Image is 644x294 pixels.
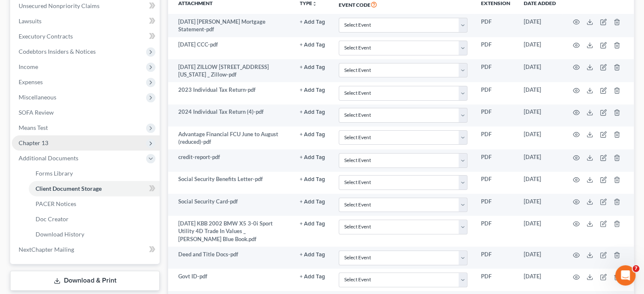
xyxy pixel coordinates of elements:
span: Miscellaneous [19,93,56,101]
a: + Add Tag [300,63,325,71]
button: + Add Tag [300,132,325,137]
td: [DATE] [517,194,563,216]
button: + Add Tag [300,19,325,25]
td: [DATE] CCC-pdf [168,37,293,59]
td: [DATE] [517,104,563,126]
button: + Add Tag [300,88,325,93]
button: TYPEunfold_more [300,1,317,6]
a: + Add Tag [300,41,325,49]
td: [DATE] KBB 2002 BMW X5 3-0i Sport Utility 4D Trade In Values _ [PERSON_NAME] Blue Book.pdf [168,216,293,247]
span: Unsecured Nonpriority Claims [19,2,100,9]
a: SOFA Review [12,105,160,120]
td: PDF [474,247,517,269]
a: + Add Tag [300,272,325,280]
td: PDF [474,194,517,216]
td: PDF [474,269,517,291]
td: [DATE] [517,172,563,194]
span: PACER Notices [36,200,76,207]
td: PDF [474,82,517,104]
td: Advantage Financial FCU June to August (reduced)-pdf [168,126,293,150]
button: + Add Tag [300,252,325,258]
span: Income [19,63,38,70]
a: + Add Tag [300,175,325,183]
iframe: Intercom live chat [615,265,636,286]
button: + Add Tag [300,221,325,227]
a: + Add Tag [300,108,325,116]
span: Forms Library [36,170,73,177]
button: + Add Tag [300,274,325,280]
a: Download & Print [10,271,160,291]
a: Forms Library [29,166,160,181]
button: + Add Tag [300,155,325,160]
span: Chapter 13 [19,139,48,146]
span: Doc Creator [36,215,69,223]
button: + Add Tag [300,110,325,115]
td: PDF [474,37,517,59]
span: 7 [633,265,639,272]
a: + Add Tag [300,250,325,258]
span: Lawsuits [19,17,41,25]
a: NextChapter Mailing [12,242,160,257]
td: PDF [474,59,517,82]
button: + Add Tag [300,65,325,70]
td: Social Security Card-pdf [168,194,293,216]
a: + Add Tag [300,130,325,138]
td: PDF [474,172,517,194]
td: PDF [474,104,517,126]
td: [DATE] [517,126,563,150]
span: Client Document Storage [36,185,102,192]
td: 2024 Individual Tax Return (4)-pdf [168,104,293,126]
i: unfold_more [312,1,317,6]
span: Additional Documents [19,154,78,162]
td: PDF [474,126,517,150]
button: + Add Tag [300,42,325,48]
td: [DATE] [PERSON_NAME] Mortgage Statement-pdf [168,14,293,37]
td: PDF [474,216,517,247]
button: + Add Tag [300,177,325,182]
td: credit-report-pdf [168,149,293,171]
a: + Add Tag [300,18,325,26]
a: + Add Tag [300,86,325,94]
a: Executory Contracts [12,29,160,44]
span: NextChapter Mailing [19,246,74,253]
span: SOFA Review [19,109,54,116]
td: [DATE] [517,37,563,59]
span: Means Test [19,124,48,131]
td: PDF [474,149,517,171]
span: Executory Contracts [19,33,73,40]
td: PDF [474,14,517,37]
span: Expenses [19,78,43,85]
a: + Add Tag [300,153,325,161]
a: Lawsuits [12,14,160,29]
td: [DATE] [517,216,563,247]
a: PACER Notices [29,196,160,212]
td: Social Security Benefits Letter-pdf [168,172,293,194]
span: Codebtors Insiders & Notices [19,48,96,55]
td: Govt ID-pdf [168,269,293,291]
a: Download History [29,227,160,242]
td: [DATE] [517,247,563,269]
span: Download History [36,231,84,238]
a: Client Document Storage [29,181,160,196]
a: + Add Tag [300,198,325,206]
a: + Add Tag [300,220,325,228]
td: [DATE] [517,59,563,82]
td: [DATE] [517,14,563,37]
td: [DATE] [517,149,563,171]
button: + Add Tag [300,199,325,205]
td: 2023 Individual Tax Return-pdf [168,82,293,104]
td: Deed and Title Docs-pdf [168,247,293,269]
a: Doc Creator [29,212,160,227]
td: [DATE] [517,82,563,104]
td: [DATE] ZILLOW [STREET_ADDRESS][US_STATE] _ Zillow-pdf [168,59,293,82]
td: [DATE] [517,269,563,291]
